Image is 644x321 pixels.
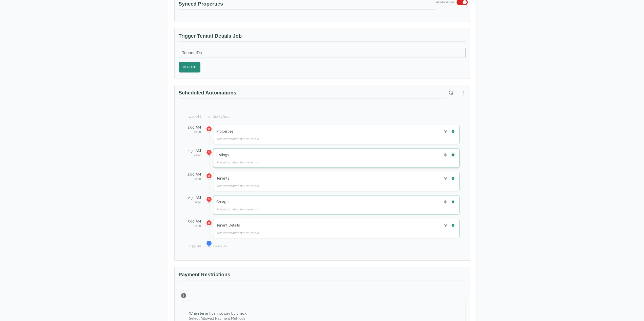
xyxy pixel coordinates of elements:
label: Select Allowed Payment Methods [189,316,247,321]
div: This automation has never run [216,184,456,188]
div: 1:30 AM [185,148,201,153]
button: Upload Tenant Details file [442,222,449,229]
h3: Synced Properties [179,0,436,10]
div: When tenant cannot pay by check : [189,311,247,316]
div: This automation has never run [216,160,456,164]
div: 1:00 AM [185,125,201,130]
button: Upload Listings file [442,152,449,158]
div: 2:30 AM [185,195,201,200]
h3: Scheduled Automations [179,89,446,98]
div: Start of day [213,115,460,119]
div: This automation has never run [216,137,456,141]
div: 2:00 AM [185,172,201,177]
div: 11:59 PM [185,244,201,248]
div: End of day [213,244,460,248]
button: Run Charges now [450,199,456,205]
div: Tenants was scheduled for 2:00 AM but missed its scheduled time and hasn't run [206,173,212,179]
button: Run Job [179,62,200,72]
div: 01:00 [185,130,201,134]
h3: Payment Restrictions [179,271,466,280]
h5: Properties [216,129,233,134]
button: Refresh scheduled automations [446,88,455,97]
button: Upload Charges file [442,199,449,205]
button: Run Properties now [450,128,456,135]
div: 01:30 [185,153,201,157]
div: 02:30 [185,200,201,204]
h5: Tenant Details [216,223,240,228]
div: Charges was scheduled for 2:30 AM but missed its scheduled time and hasn't run [206,196,212,202]
button: More options [459,88,468,97]
button: Run Listings now [450,152,456,158]
div: 02:00 [185,177,201,181]
div: Listings was scheduled for 1:30 AM but missed its scheduled time and hasn't run [206,149,212,155]
h3: Trigger Tenant Details Job [179,32,466,42]
button: Upload Properties file [442,128,449,135]
button: Run Tenant Details now [450,222,456,229]
div: Current time is 09:47 PM [206,240,212,246]
span: All Properties [436,0,454,4]
button: Run Tenants now [450,175,456,182]
div: Tenant Details was scheduled for 3:00 AM but missed its scheduled time and hasn't run [206,220,212,226]
div: This automation has never run [216,231,456,235]
h5: Listings [216,152,229,157]
div: This automation has never run [216,207,456,211]
div: Properties was scheduled for 1:00 AM but missed its scheduled time and hasn't run [206,126,212,132]
h5: Tenants [216,176,229,181]
button: Upload Tenants file [442,175,449,182]
div: 03:00 [185,224,201,228]
div: 3:00 AM [185,219,201,224]
div: 12:00 AM [185,115,201,119]
h5: Charges [216,199,230,204]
